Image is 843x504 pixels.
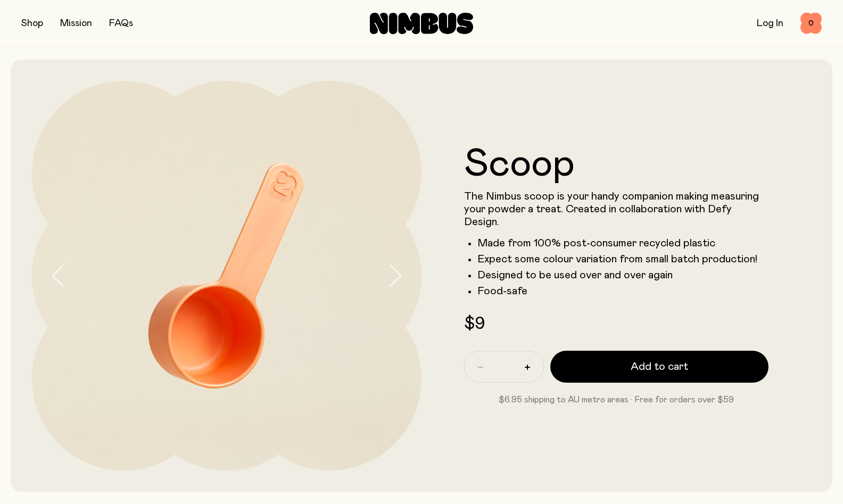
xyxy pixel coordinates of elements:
[550,351,768,383] button: Add to cart
[464,316,485,333] span: $9
[109,19,133,28] a: FAQs
[477,253,768,266] li: Expect some colour variation from small batch production!
[60,19,92,28] a: Mission
[477,269,768,282] li: Designed to be used over and over again
[464,190,768,228] p: The Nimbus scoop is your handy companion making measuring your powder a treat. Created in collabo...
[800,13,822,34] button: 0
[757,19,783,28] a: Log In
[464,145,768,184] h1: Scoop
[477,237,768,250] li: Made from 100% post-consumer recycled plastic
[631,359,688,374] span: Add to cart
[477,285,768,298] li: Food-safe
[464,393,768,406] p: $6.95 shipping to AU metro areas · Free for orders over $59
